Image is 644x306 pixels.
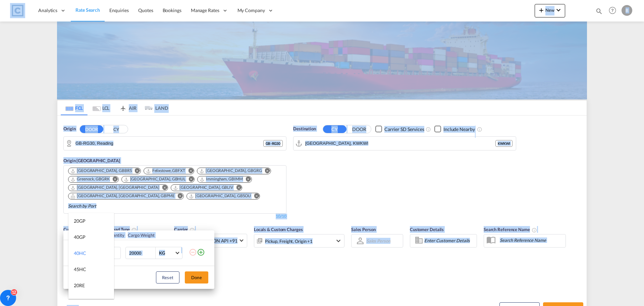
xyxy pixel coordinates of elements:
[74,298,85,305] div: 40RE
[74,282,85,289] div: 20RE
[74,266,86,273] div: 45HC
[74,218,86,224] div: 20GP
[74,250,86,257] div: 40HC
[74,234,86,241] div: 40GP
